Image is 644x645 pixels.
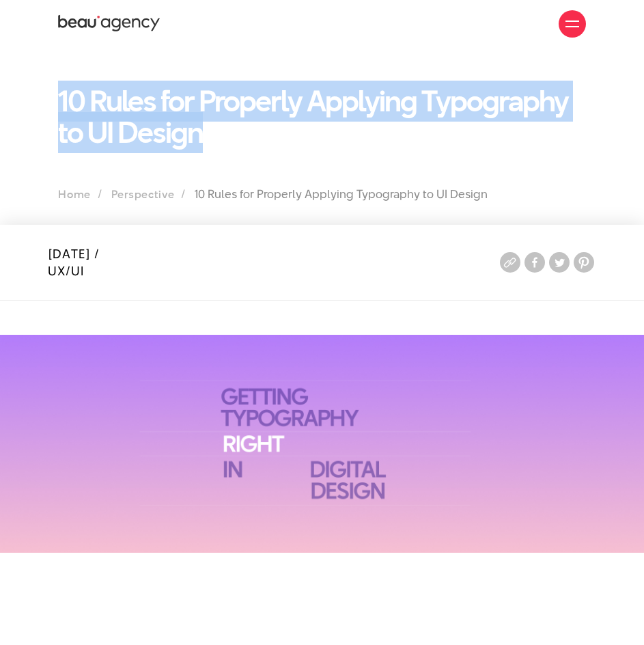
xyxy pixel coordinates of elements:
a: Perspective [111,187,174,202]
font: 10 Rules for Properly Applying Typography to UI Design [58,81,568,153]
a: Home [58,187,91,202]
font: [DATE] / [48,245,100,262]
font: UX/UI [48,262,84,279]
